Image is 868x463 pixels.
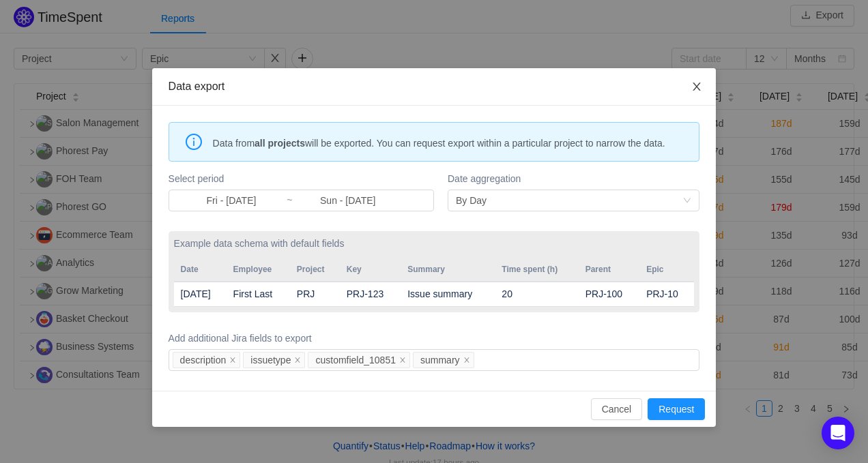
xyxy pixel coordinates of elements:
th: Key [340,258,401,282]
div: Open Intercom Messenger [822,417,854,449]
span: Data from will be exported. You can request export within a particular project to narrow the data. [213,136,689,151]
i: icon: close [691,81,702,92]
th: Parent [579,258,639,282]
td: Issue summary [401,282,495,307]
li: customfield_10851 [308,352,410,368]
th: Summary [401,258,495,282]
i: icon: close [463,357,470,365]
div: issuetype [250,353,291,368]
td: 20 [495,282,578,307]
i: icon: close [294,357,301,365]
button: Cancel [591,398,643,420]
label: Example data schema with default fields [174,237,695,251]
th: Employee [227,258,290,282]
i: icon: close [229,357,236,365]
td: PRJ-10 [639,282,694,307]
div: Data export [169,79,700,94]
th: Project [290,258,340,282]
i: icon: info-circle [186,134,202,150]
td: PRJ [290,282,340,307]
strong: all projects [255,138,305,149]
label: Select period [169,172,434,186]
td: First Last [227,282,290,307]
label: Date aggregation [448,172,699,186]
input: End date [293,193,403,208]
td: PRJ-123 [340,282,401,307]
li: issuetype [243,352,305,368]
i: icon: down [683,196,691,206]
li: summary [413,352,474,368]
div: description [180,353,227,368]
label: Add additional Jira fields to export [169,331,700,346]
i: icon: close [399,357,406,365]
td: [DATE] [174,282,227,307]
th: Date [174,258,227,282]
div: customfield_10851 [315,353,396,368]
input: Start date [177,193,287,208]
th: Epic [639,258,694,282]
li: description [173,352,241,368]
div: By Day [456,190,487,211]
button: Close [678,68,716,106]
th: Time spent (h) [495,258,578,282]
div: summary [420,353,460,368]
button: Request [648,398,705,420]
td: PRJ-100 [579,282,639,307]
